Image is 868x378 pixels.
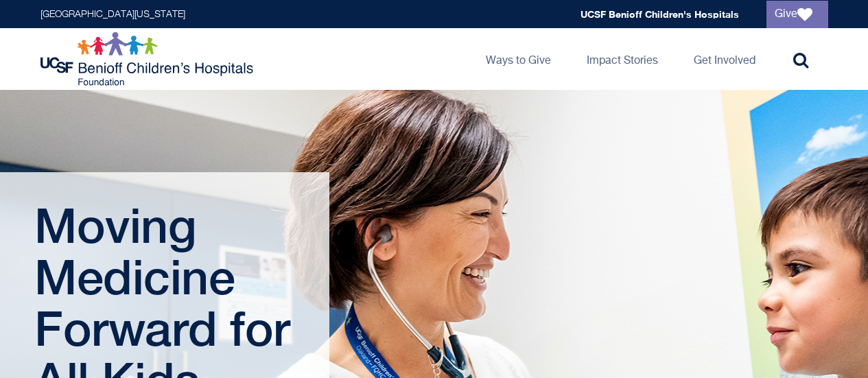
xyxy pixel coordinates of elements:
a: Ways to Give [475,28,562,90]
a: [GEOGRAPHIC_DATA][US_STATE] [40,10,185,19]
a: UCSF Benioff Children's Hospitals [580,8,739,20]
a: Give [766,1,828,28]
a: Get Involved [683,28,766,90]
img: Logo for UCSF Benioff Children's Hospitals Foundation [40,32,257,86]
a: Impact Stories [576,28,669,90]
